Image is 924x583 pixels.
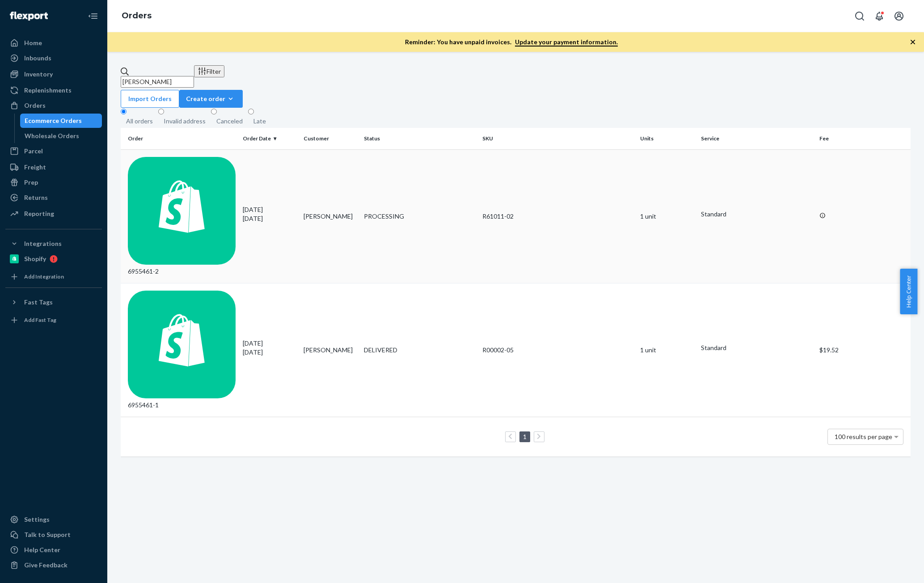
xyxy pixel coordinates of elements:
button: Fast Tags [5,295,102,309]
a: Talk to Support [5,528,102,542]
div: Canceled [216,117,243,126]
th: Status [360,128,479,149]
a: Reporting [5,207,102,221]
td: 1 unit [637,149,697,283]
button: Give Feedback [5,558,102,572]
input: Search orders [121,76,194,88]
button: Open account menu [890,7,908,25]
div: Orders [24,101,46,110]
th: Units [637,128,697,149]
div: 6955461-1 [128,291,236,410]
div: Ecommerce Orders [25,116,82,125]
div: Add Fast Tag [24,316,56,324]
div: Replenishments [24,86,72,95]
button: Filter [194,65,224,77]
div: Wholesale Orders [25,131,79,140]
div: Add Integration [24,273,64,280]
button: Import Orders [121,90,179,108]
a: Home [5,36,102,50]
a: Orders [5,98,102,113]
th: Order Date [239,128,300,149]
input: Invalid address [158,109,164,114]
a: Parcel [5,144,102,158]
div: 6955461-2 [128,157,236,276]
img: Flexport logo [10,12,48,21]
div: Customer [304,135,357,142]
a: Add Integration [5,270,102,284]
button: Integrations [5,237,102,251]
input: Late [248,109,254,114]
button: Create order [179,90,243,108]
a: Returns [5,190,102,205]
div: Invalid address [164,117,206,126]
input: Canceled [211,109,217,114]
div: Talk to Support [24,530,71,539]
p: Standard [701,343,812,352]
button: Close Navigation [84,7,102,25]
p: Reminder: You have unpaid invoices. [405,38,618,46]
th: Fee [816,128,911,149]
th: Service [697,128,816,149]
div: Inventory [24,70,53,79]
th: SKU [479,128,637,149]
div: Prep [24,178,38,187]
td: $19.52 [816,283,911,417]
a: Update your payment information. [515,38,618,46]
p: [DATE] [243,348,296,357]
button: Help Center [900,269,917,314]
span: 100 results per page [835,433,892,440]
div: Home [24,38,42,47]
div: All orders [126,117,153,126]
div: Shopify [24,254,46,263]
a: Settings [5,512,102,527]
a: Inbounds [5,51,102,65]
a: Orders [122,11,152,21]
td: [PERSON_NAME] [300,283,360,417]
a: Inventory [5,67,102,81]
a: Help Center [5,543,102,557]
div: [DATE] [243,205,296,223]
ol: breadcrumbs [114,3,159,29]
div: [DATE] [243,339,296,357]
div: Late [253,117,266,126]
div: Help Center [24,545,60,554]
div: R00002-05 [482,346,633,355]
div: Freight [24,163,46,172]
div: Integrations [24,239,62,248]
div: Fast Tags [24,298,53,307]
div: Filter [198,67,221,76]
a: Prep [5,175,102,190]
div: Reporting [24,209,54,218]
div: Give Feedback [24,561,68,570]
button: Open Search Box [851,7,869,25]
td: 1 unit [637,283,697,417]
td: [PERSON_NAME] [300,149,360,283]
a: Wholesale Orders [20,129,102,143]
div: DELIVERED [364,346,475,355]
button: Open notifications [870,7,888,25]
a: Page 1 is your current page [521,433,528,440]
input: All orders [121,109,127,114]
p: Standard [701,210,812,219]
div: Settings [24,515,50,524]
a: Add Fast Tag [5,313,102,327]
a: Freight [5,160,102,174]
div: Inbounds [24,54,51,63]
a: Shopify [5,252,102,266]
div: Returns [24,193,48,202]
a: Replenishments [5,83,102,97]
th: Order [121,128,239,149]
a: Ecommerce Orders [20,114,102,128]
div: Create order [186,94,236,103]
div: PROCESSING [364,212,475,221]
p: [DATE] [243,214,296,223]
div: R61011-02 [482,212,633,221]
div: Parcel [24,147,43,156]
